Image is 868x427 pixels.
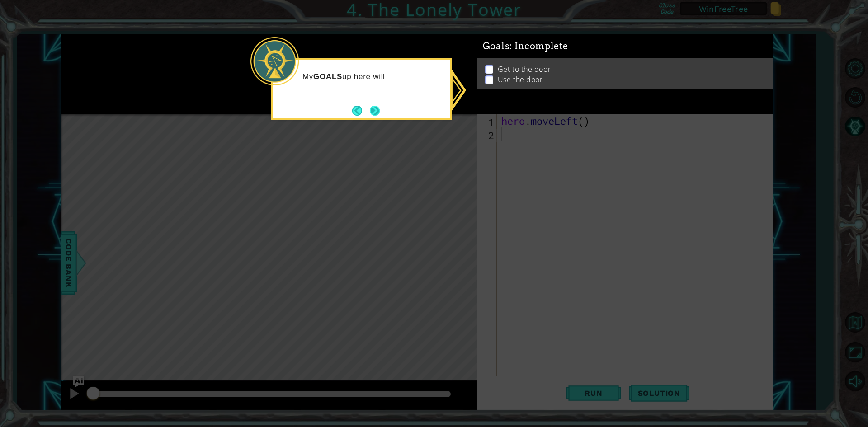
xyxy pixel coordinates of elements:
span: Goals [483,41,568,52]
strong: GOALS [313,72,342,81]
p: Get to the door [498,64,551,74]
p: Use the door [498,75,543,84]
span: : Incomplete [509,41,568,52]
button: Back [352,106,370,116]
button: Next [370,106,380,116]
p: My up here will [302,72,444,82]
